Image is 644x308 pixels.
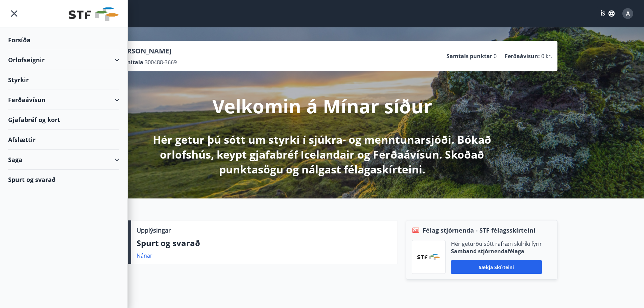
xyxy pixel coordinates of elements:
span: 0 [494,52,497,60]
a: Nánar [137,252,152,259]
p: Velkomin á Mínar síður [212,93,432,119]
span: A [626,10,630,17]
div: Saga [8,150,119,170]
span: Félag stjórnenda - STF félagsskírteini [423,226,535,235]
p: Ferðaávísun : [505,52,540,60]
p: Samtals punktar [447,52,492,60]
span: 300488-3669 [145,58,177,66]
button: A [620,5,636,22]
p: Hér geturðu sótt rafræn skilríki fyrir [451,240,542,247]
div: Gjafabréf og kort [8,110,119,130]
p: [PERSON_NAME] [117,46,177,56]
button: Sækja skírteini [451,260,542,274]
p: Kennitala [117,58,143,66]
img: vjCaq2fThgY3EUYqSgpjEiBg6WP39ov69hlhuPVN.png [417,254,440,260]
button: menu [8,7,20,20]
div: Orlofseignir [8,50,119,70]
div: Forsíða [8,30,119,50]
div: Spurt og svarað [8,170,119,189]
p: Spurt og svarað [137,237,392,249]
button: ÍS [597,7,618,20]
p: Samband stjórnendafélaga [451,247,542,255]
p: Upplýsingar [137,226,171,235]
div: Afslættir [8,130,119,150]
div: Styrkir [8,70,119,90]
span: 0 kr. [541,52,552,60]
p: Hér getur þú sótt um styrki í sjúkra- og menntunarsjóði. Bókað orlofshús, keypt gjafabréf Iceland... [144,132,501,177]
div: Ferðaávísun [8,90,119,110]
img: union_logo [69,7,119,21]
